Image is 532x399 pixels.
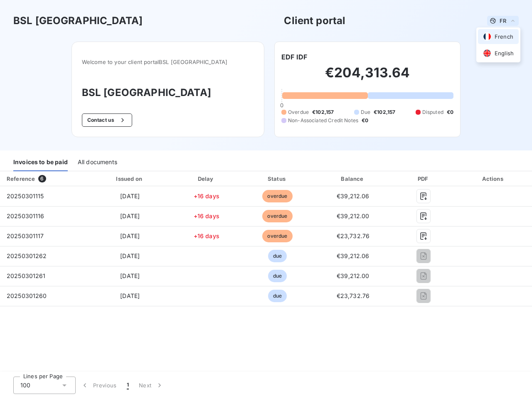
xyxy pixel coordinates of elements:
button: Previous [76,377,122,394]
span: [DATE] [120,292,140,299]
span: +16 days [194,212,219,219]
span: Non-Associated Credit Notes [288,117,358,124]
span: [DATE] [120,252,140,259]
span: 6 [38,175,46,182]
div: Delay [173,175,239,183]
span: 0 [280,102,283,108]
span: 20250301261 [7,272,46,279]
div: PDF [394,175,453,183]
div: Actions [456,175,530,183]
h2: €204,313.64 [281,64,453,89]
div: Balance [315,175,391,183]
span: [DATE] [120,272,140,279]
h3: BSL [GEOGRAPHIC_DATA] [13,13,143,28]
button: Contact us [82,113,132,127]
span: €23,732.76 [337,292,370,299]
span: +16 days [194,192,219,199]
span: +16 days [194,232,219,239]
div: All documents [78,154,117,171]
span: [DATE] [120,212,140,219]
button: 1 [122,377,134,394]
span: [DATE] [120,232,140,239]
span: €23,732.76 [337,232,370,239]
span: 1 [127,381,129,389]
span: Overdue [288,108,309,116]
div: Issued on [90,175,170,183]
span: €0 [362,117,368,124]
span: €39,212.06 [337,192,369,199]
span: €102,157 [374,108,395,116]
span: overdue [262,230,292,242]
h6: EDF IDF [281,52,307,62]
h3: Client portal [284,13,345,28]
div: Invoices to be paid [13,154,68,171]
span: Welcome to your client portal BSL [GEOGRAPHIC_DATA] [82,59,254,65]
div: Status [243,175,312,183]
span: 20250301116 [7,212,44,219]
span: 100 [20,381,30,389]
span: due [268,290,287,302]
span: Disputed [422,108,443,116]
span: €102,157 [312,108,334,116]
span: 20250301262 [7,252,47,259]
span: French [495,33,513,41]
span: Due [361,108,370,116]
span: €0 [447,108,453,116]
span: due [268,250,287,262]
span: overdue [262,210,292,222]
span: [DATE] [120,192,140,199]
span: 20250301260 [7,292,47,299]
span: English [495,49,514,57]
h3: BSL [GEOGRAPHIC_DATA] [82,85,254,100]
span: 20250301117 [7,232,44,239]
span: due [268,270,287,282]
button: Next [134,377,169,394]
span: FR [500,17,506,24]
span: €39,212.00 [337,272,369,279]
span: €39,212.00 [337,212,369,219]
span: 20250301115 [7,192,44,199]
div: Reference [7,175,35,182]
span: overdue [262,190,292,202]
span: €39,212.06 [337,252,369,259]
